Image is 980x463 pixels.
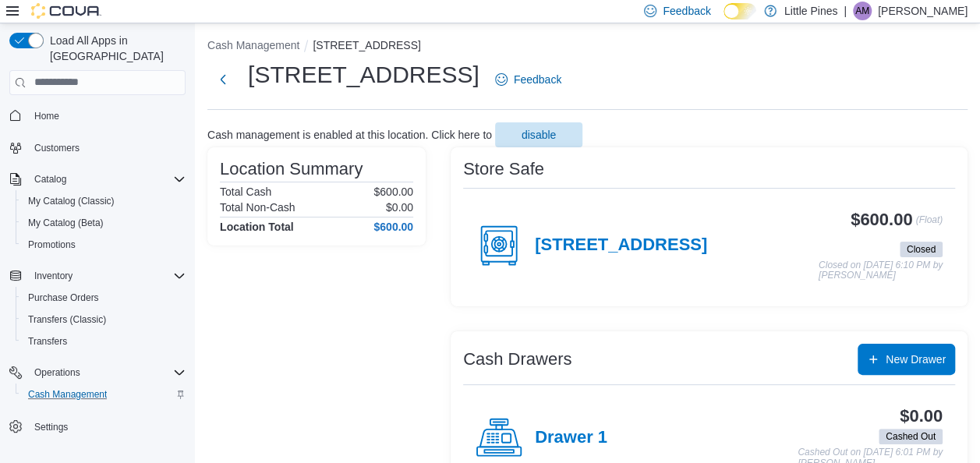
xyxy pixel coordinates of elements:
[3,362,192,383] button: Operations
[853,2,872,20] div: Aron Mitchell
[16,190,192,212] button: My Catalog (Classic)
[28,170,73,189] button: Catalog
[907,242,936,256] span: Closed
[28,107,65,125] a: Home
[373,221,413,233] h4: $600.00
[858,344,955,375] button: New Drawer
[16,383,192,405] button: Cash Management
[28,292,99,304] span: Purchase Orders
[535,235,707,256] h4: [STREET_ADDRESS]
[220,221,294,233] h4: Location Total
[313,39,420,51] button: [STREET_ADDRESS]
[16,212,192,234] button: My Catalog (Beta)
[489,64,568,95] a: Feedback
[16,234,192,256] button: Promotions
[16,287,192,309] button: Purchase Orders
[28,388,107,401] span: Cash Management
[22,385,113,404] a: Cash Management
[879,429,943,444] span: Cashed Out
[22,192,186,210] span: My Catalog (Classic)
[28,239,76,251] span: Promotions
[784,2,837,20] p: Little Pines
[22,310,186,329] span: Transfers (Classic)
[28,418,74,436] a: Settings
[3,104,192,127] button: Home
[22,235,186,254] span: Promotions
[855,2,869,20] span: AM
[28,267,186,285] span: Inventory
[22,214,110,232] a: My Catalog (Beta)
[207,64,239,95] button: Next
[522,127,556,143] span: disable
[16,330,192,352] button: Transfers
[34,110,59,122] span: Home
[34,366,80,379] span: Operations
[220,186,271,198] h6: Total Cash
[724,3,756,19] input: Dark Mode
[207,39,299,51] button: Cash Management
[373,186,413,198] p: $600.00
[207,129,492,141] p: Cash management is enabled at this location. Click here to
[22,332,73,351] a: Transfers
[724,19,724,20] span: Dark Mode
[28,416,186,436] span: Settings
[31,3,101,19] img: Cova
[28,195,115,207] span: My Catalog (Classic)
[3,265,192,287] button: Inventory
[34,173,66,186] span: Catalog
[851,210,912,229] h3: $600.00
[34,142,80,154] span: Customers
[22,192,121,210] a: My Catalog (Classic)
[819,260,943,281] p: Closed on [DATE] 6:10 PM by [PERSON_NAME]
[878,2,968,20] p: [PERSON_NAME]
[22,288,105,307] a: Purchase Orders
[463,160,544,178] h3: Store Safe
[22,332,186,351] span: Transfers
[3,415,192,437] button: Settings
[663,3,710,19] span: Feedback
[16,309,192,330] button: Transfers (Classic)
[886,429,936,444] span: Cashed Out
[22,385,186,404] span: Cash Management
[514,72,561,87] span: Feedback
[28,267,79,285] button: Inventory
[28,170,186,189] span: Catalog
[34,270,73,282] span: Inventory
[22,288,186,307] span: Purchase Orders
[220,201,295,214] h6: Total Non-Cash
[28,217,104,229] span: My Catalog (Beta)
[900,407,943,426] h3: $0.00
[463,350,571,369] h3: Cash Drawers
[886,352,946,367] span: New Drawer
[22,310,112,329] a: Transfers (Classic)
[28,139,86,157] a: Customers
[3,168,192,190] button: Catalog
[386,201,413,214] p: $0.00
[207,37,968,56] nav: An example of EuiBreadcrumbs
[220,160,363,178] h3: Location Summary
[844,2,847,20] p: |
[28,335,67,348] span: Transfers
[44,33,186,64] span: Load All Apps in [GEOGRAPHIC_DATA]
[28,138,186,157] span: Customers
[22,214,186,232] span: My Catalog (Beta)
[248,59,479,90] h1: [STREET_ADDRESS]
[535,428,607,448] h4: Drawer 1
[22,235,82,254] a: Promotions
[28,106,186,125] span: Home
[3,136,192,159] button: Customers
[915,210,943,239] p: (Float)
[28,363,87,382] button: Operations
[495,122,582,147] button: disable
[900,242,943,257] span: Closed
[28,363,186,382] span: Operations
[34,421,68,433] span: Settings
[28,313,106,326] span: Transfers (Classic)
